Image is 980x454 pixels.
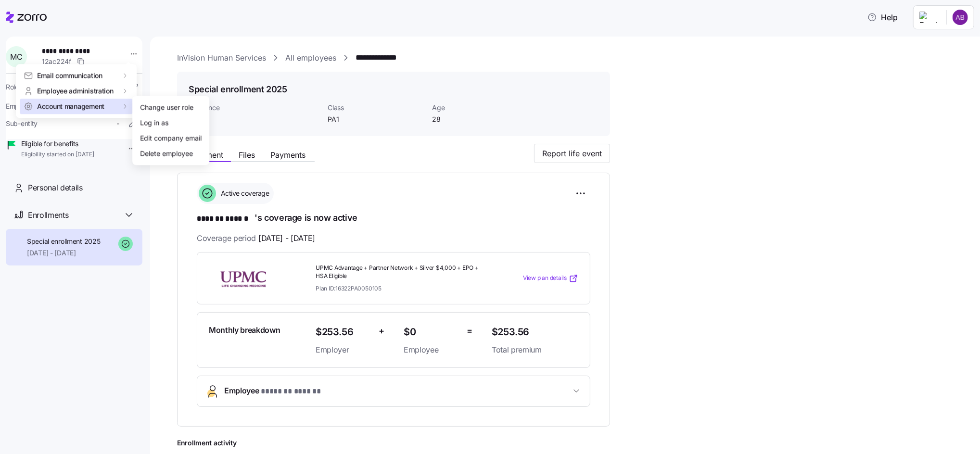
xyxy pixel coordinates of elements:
span: Email communication [37,71,102,80]
div: Delete employee [140,149,193,159]
span: Employee administration [37,86,114,96]
div: Log in as [140,118,168,128]
span: Account management [37,101,104,111]
div: Change user role [140,102,193,113]
div: Edit company email [140,133,202,144]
